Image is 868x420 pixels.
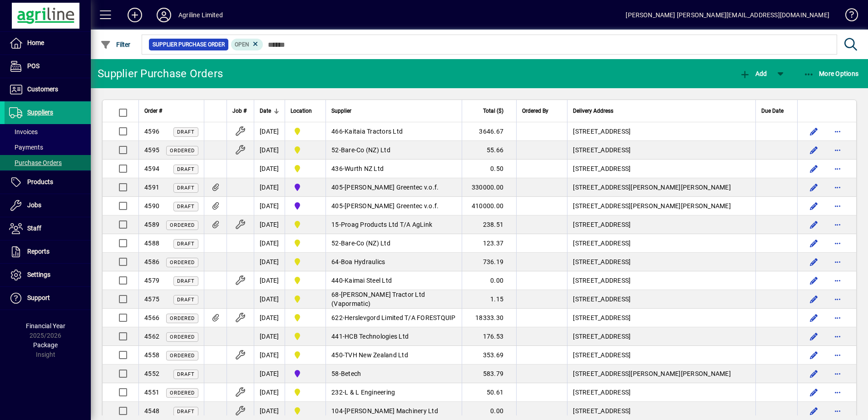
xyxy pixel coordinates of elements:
span: 436 [331,165,343,172]
button: Add [737,65,769,82]
button: More options [830,310,845,325]
a: Settings [5,264,91,286]
span: Dargaville [291,219,320,230]
td: - [325,383,462,402]
span: Draft [177,204,195,210]
td: [DATE] [254,197,285,215]
span: 405 [331,184,343,191]
button: Edit [807,273,821,288]
span: Jobs [27,201,41,209]
span: Job # [232,106,247,116]
button: Edit [807,292,821,306]
span: 4562 [144,333,159,340]
button: Edit [807,404,821,418]
div: Agriline Limited [178,8,223,22]
span: Ordered [170,334,195,340]
span: Draft [177,409,195,415]
span: 232 [331,389,343,396]
td: - [325,178,462,197]
span: 466 [331,128,343,135]
a: Staff [5,217,91,240]
span: TVH New Zealand Ltd [345,351,408,359]
span: 68 [331,291,339,298]
td: - [325,346,462,365]
td: - [325,141,462,160]
span: 441 [331,333,343,340]
span: Dargaville [291,405,320,416]
td: 353.69 [462,346,516,365]
td: - [325,160,462,178]
span: 440 [331,277,343,284]
span: 405 [331,202,343,210]
td: [DATE] [254,309,285,327]
span: 4596 [144,128,159,135]
span: 4590 [144,202,159,210]
td: - [325,234,462,253]
span: Proag Products Ltd T/A AgLink [341,221,432,228]
span: 4588 [144,240,159,247]
span: Bare-Co (NZ) Ltd [341,240,390,247]
button: Edit [807,236,821,250]
span: [PERSON_NAME] Greentec v.o.f. [345,202,439,210]
span: Dargaville [291,350,320,360]
button: Edit [807,348,821,362]
button: Edit [807,199,821,213]
button: More options [830,385,845,400]
td: - [325,271,462,290]
span: 4579 [144,277,159,284]
span: Kaimai Steel Ltd [345,277,392,284]
td: [DATE] [254,178,285,197]
td: - [325,197,462,215]
td: [DATE] [254,346,285,365]
span: Ordered [170,222,195,228]
td: 50.61 [462,383,516,402]
button: More options [830,292,845,306]
td: - [325,215,462,234]
span: 4552 [144,370,159,377]
td: 410000.00 [462,197,516,215]
button: More options [830,404,845,418]
td: 1.15 [462,290,516,309]
span: Location [291,106,312,116]
button: More options [830,199,845,213]
a: Reports [5,240,91,263]
button: More options [830,217,845,232]
span: Ordered [170,390,195,396]
span: Dargaville [291,163,320,174]
div: Supplier Purchase Orders [98,66,223,81]
td: [DATE] [254,122,285,141]
span: Add [740,70,767,77]
span: Invoices [9,128,38,135]
button: More options [830,236,845,250]
span: Gore [291,182,320,193]
button: Profile [149,7,178,23]
span: 4558 [144,351,159,359]
span: 450 [331,351,343,359]
td: [STREET_ADDRESS] [567,309,755,327]
td: [STREET_ADDRESS] [567,253,755,271]
span: 64 [331,258,339,265]
span: Draft [177,129,195,135]
div: Due Date [761,106,792,116]
a: Knowledge Base [838,2,857,31]
td: [STREET_ADDRESS] [567,383,755,402]
td: [DATE] [254,383,285,402]
span: Products [27,178,53,185]
span: Dargaville [291,331,320,342]
div: Date [260,106,279,116]
span: Draft [177,278,195,284]
span: Staff [27,225,41,232]
span: Customers [27,85,58,93]
td: [STREET_ADDRESS][PERSON_NAME][PERSON_NAME] [567,178,755,197]
div: Supplier [331,106,456,116]
span: Bare-Co (NZ) Ltd [341,146,390,154]
td: [STREET_ADDRESS] [567,327,755,346]
td: [DATE] [254,365,285,383]
td: [STREET_ADDRESS][PERSON_NAME][PERSON_NAME] [567,197,755,215]
button: More options [830,255,845,269]
td: [DATE] [254,160,285,178]
span: Payments [9,144,43,151]
span: 4589 [144,221,159,228]
div: Location [291,106,320,116]
button: More options [830,273,845,288]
